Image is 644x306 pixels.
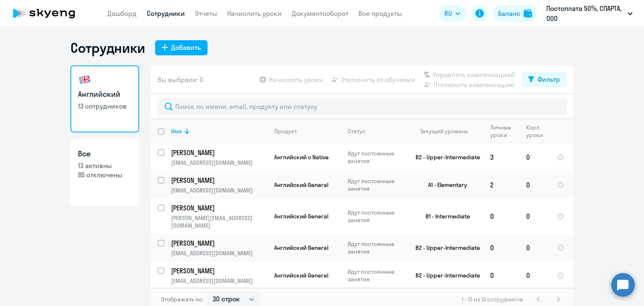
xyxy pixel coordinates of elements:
[483,199,519,234] td: 0
[171,42,201,52] div: Добавить
[147,9,185,18] a: Сотрудники
[483,143,519,171] td: 3
[70,39,145,56] h1: Сотрудники
[171,203,266,213] p: [PERSON_NAME]
[78,89,132,100] h3: Английский
[171,277,267,285] p: [EMAIL_ADDRESS][DOMAIN_NAME]
[195,9,217,18] a: Отчеты
[171,239,266,248] p: [PERSON_NAME]
[498,8,520,18] div: Баланс
[348,127,405,135] div: Статус
[490,124,514,139] div: Личные уроки
[161,296,203,303] span: Отображать по:
[490,124,519,139] div: Личные уроки
[171,249,267,257] p: [EMAIL_ADDRESS][DOMAIN_NAME]
[348,127,366,135] div: Статус
[171,148,266,157] p: [PERSON_NAME]
[439,5,466,22] button: RU
[519,234,550,262] td: 0
[348,268,405,283] p: Идут постоянные занятия
[542,3,637,23] button: Постоплата 50%, СПАРТА, ООО
[483,234,519,262] td: 0
[524,9,532,18] img: balance
[292,9,348,18] a: Документооборот
[78,73,91,86] img: english
[538,74,560,84] div: Фильтр
[420,127,468,135] div: Текущий уровень
[483,262,519,289] td: 0
[274,213,328,220] span: Английский General
[70,65,139,132] a: Английский13 сотрудников
[70,139,139,206] a: Все13 активны85 отключены
[171,176,267,185] a: [PERSON_NAME]
[171,203,267,213] a: [PERSON_NAME]
[519,262,550,289] td: 0
[171,148,267,157] a: [PERSON_NAME]
[348,240,405,255] p: Идут постоянные занятия
[412,127,483,135] div: Текущий уровень
[483,171,519,199] td: 2
[462,296,523,303] span: 1 - 13 из 13 сотрудников
[444,8,452,18] span: RU
[171,187,267,194] p: [EMAIL_ADDRESS][DOMAIN_NAME]
[274,272,328,279] span: Английский General
[171,127,182,135] div: Имя
[358,9,402,18] a: Все продукты
[107,9,137,18] a: Дашборд
[348,177,405,192] p: Идут постоянные занятия
[78,148,132,159] h3: Все
[227,9,282,18] a: Начислить уроки
[171,214,267,229] p: [PERSON_NAME][EMAIL_ADDRESS][DOMAIN_NAME]
[519,143,550,171] td: 0
[405,171,483,199] td: A1 - Elementary
[78,161,132,170] p: 13 активны
[522,72,567,87] button: Фильтр
[405,143,483,171] td: B2 - Upper-Intermediate
[274,181,328,189] span: Английский General
[158,75,203,85] span: Вы выбрали: 0
[405,234,483,262] td: B2 - Upper-Intermediate
[78,170,132,179] p: 85 отключены
[171,127,267,135] div: Имя
[171,239,267,248] a: [PERSON_NAME]
[171,266,267,275] a: [PERSON_NAME]
[171,266,266,275] p: [PERSON_NAME]
[274,127,297,135] div: Продукт
[274,127,340,135] div: Продукт
[171,176,266,185] p: [PERSON_NAME]
[519,199,550,234] td: 0
[405,199,483,234] td: B1 - Intermediate
[348,209,405,224] p: Идут постоянные занятия
[274,153,329,161] span: Английский с Native
[493,5,537,22] button: Балансbalance
[546,3,624,23] p: Постоплата 50%, СПАРТА, ООО
[155,40,208,55] button: Добавить
[405,262,483,289] td: B2 - Upper-Intermediate
[78,101,132,111] p: 13 сотрудников
[274,244,328,252] span: Английский General
[158,98,567,115] input: Поиск по имени, email, продукту или статусу
[526,124,550,139] div: Корп. уроки
[526,124,544,139] div: Корп. уроки
[519,171,550,199] td: 0
[348,150,405,165] p: Идут постоянные занятия
[171,159,267,166] p: [EMAIL_ADDRESS][DOMAIN_NAME]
